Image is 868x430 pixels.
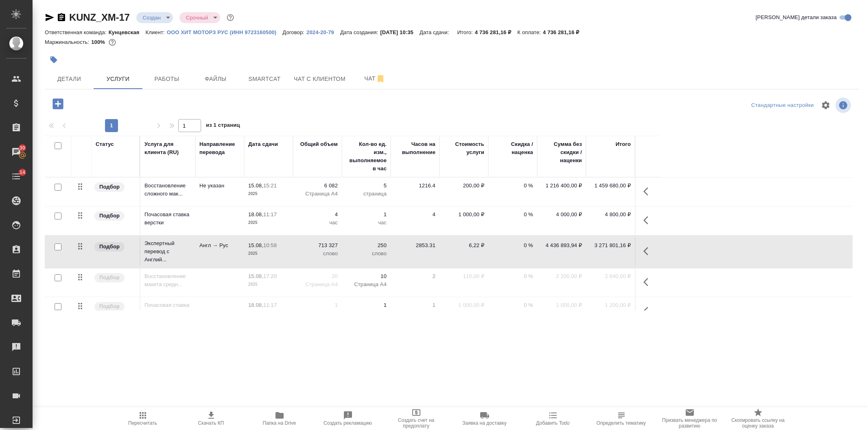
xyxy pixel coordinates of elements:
p: 0 % [492,301,533,309]
p: 2025 [248,190,289,198]
div: Кол-во ед. изм., выполняемое в час [346,140,387,173]
p: Подбор [99,212,120,220]
p: Дата сдачи: [420,29,451,35]
span: из 1 страниц [206,120,240,132]
a: ООО ХИТ МОТОРЗ РУС (ИНН 9723160500) [167,28,283,35]
div: Дата сдачи [248,140,278,148]
p: 15.08, [248,273,263,279]
span: Папка на Drive [263,420,296,426]
p: 17:20 [263,273,277,279]
p: 6 082 [297,182,338,190]
p: Экспертный перевод с Англий... [144,239,191,264]
button: Создан [140,14,163,21]
p: 0 % [492,272,533,280]
p: Подбор [99,302,120,311]
button: Показать кнопки [638,182,658,201]
p: час [297,219,338,227]
span: Работы [147,74,186,84]
p: 4 [297,211,338,219]
p: 4 736 281,16 ₽ [543,29,585,35]
p: 18.08, [248,302,263,308]
p: 2025 [248,280,289,289]
td: 2853.31 [391,237,439,266]
p: 10 [346,272,387,280]
span: Заявка на доставку [462,420,506,426]
p: 1 [346,301,387,309]
p: Клиент: [146,29,167,35]
span: Пересчитать [128,420,157,426]
p: Подбор [99,243,120,251]
p: 250 [346,241,387,250]
span: Определить тематику [597,420,646,426]
button: Показать кнопки [638,301,658,321]
p: 4 736 281,16 ₽ [475,29,517,35]
p: страница [346,190,387,198]
div: Часов на выполнение [395,140,435,156]
p: 4 436 893,94 ₽ [541,241,582,250]
button: Показать кнопки [638,211,658,230]
a: KUNZ_XM-17 [69,12,130,23]
span: 30 [15,144,30,152]
span: Добавить Todo [536,420,569,426]
span: Услуги [98,74,138,84]
div: Итого [616,140,631,148]
div: Общий объем [300,140,338,148]
p: Англ → Рус [199,241,240,250]
span: Скопировать ссылку на оценку заказа [729,417,787,429]
span: Настроить таблицу [816,96,835,115]
p: ООО ХИТ МОТОРЗ РУС (ИНН 9723160500) [167,29,283,35]
p: Восстановление сложного мак... [144,182,191,198]
button: Пересчитать [109,407,177,430]
p: 11:17 [263,211,277,217]
a: 14 [2,166,31,187]
p: час [346,219,387,227]
p: Итого: [457,29,474,35]
p: 200,00 ₽ [444,182,484,190]
p: 1 000,00 ₽ [541,301,582,309]
div: Скидка / наценка [492,140,533,156]
p: [DATE] 10:35 [380,29,420,35]
p: Подбор [99,183,120,191]
div: Стоимость услуги [444,140,484,156]
button: Создать счет на предоплату [382,407,450,430]
span: [PERSON_NAME] детали заказа [756,13,837,22]
p: Подбор [99,274,120,282]
p: 15:21 [263,182,277,189]
p: 11:17 [263,302,277,308]
p: 0 % [492,211,533,219]
p: 18.08, [248,211,263,217]
p: 0 % [492,182,533,190]
td: 1216.4 [391,178,439,206]
button: Срочный [184,14,210,21]
button: Добавить услугу [47,96,69,112]
span: 14 [15,168,30,176]
div: Статус [96,140,114,148]
button: Создать рекламацию [314,407,382,430]
p: 6,22 ₽ [444,241,484,250]
p: 1 200,00 ₽ [590,301,631,309]
span: Детали [50,74,89,84]
p: Кунцевская [109,29,146,35]
a: 30 [2,142,31,162]
button: Показать кнопки [638,272,658,292]
td: 2 [391,268,439,297]
a: 2024-20-79 [306,28,340,35]
p: Страница А4 [297,280,338,289]
p: 1 000,00 ₽ [444,301,484,309]
span: Создать счет на предоплату [387,417,446,429]
p: 2025 [248,250,289,258]
div: Создан [179,12,220,23]
td: 4 [391,206,439,235]
p: 110,00 ₽ [444,272,484,280]
span: Призвать менеджера по развитию [660,417,719,429]
button: 0.00 RUB; [107,37,118,48]
p: 10:58 [263,242,277,248]
p: 1 [346,211,387,219]
button: Заявка на доставку [450,407,519,430]
div: Услуга для клиента (RU) [144,140,191,156]
p: Почасовая ставка верстки [144,211,191,227]
p: 1 [297,301,338,309]
button: Скачать КП [177,407,245,430]
p: слово [297,250,338,258]
p: 3 271 801,16 ₽ [590,241,631,250]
